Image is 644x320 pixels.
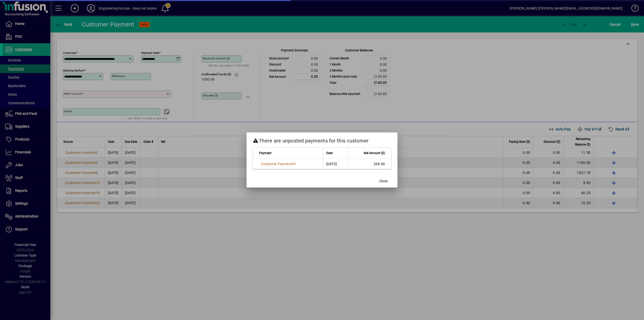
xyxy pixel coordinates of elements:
[379,179,388,184] span: Close
[364,150,385,156] span: Net Amount ($)
[259,150,271,156] span: Payment
[323,159,348,169] td: [DATE]
[247,132,397,147] h2: There are unposted payments for this customer
[326,150,333,156] span: Date
[292,162,294,166] span: #
[261,162,292,166] span: Customer Payment
[347,159,391,169] td: 204.00
[259,161,298,167] a: Customer Payment#1
[294,162,296,166] span: 1
[375,176,391,186] button: Close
